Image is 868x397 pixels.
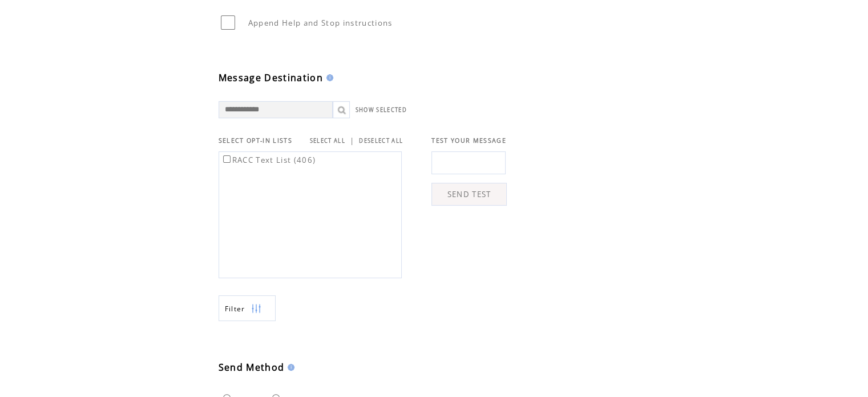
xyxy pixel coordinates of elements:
label: RACC Text List (406) [221,155,316,165]
span: | [350,135,354,146]
input: RACC Text List (406) [223,155,231,163]
img: help.gif [323,74,333,81]
img: filters.png [251,296,261,322]
a: Filter [219,295,276,321]
a: SHOW SELECTED [356,106,407,114]
a: SEND TEST [431,183,507,206]
span: Send Method [219,361,285,374]
a: SELECT ALL [310,137,345,145]
span: TEST YOUR MESSAGE [431,137,506,145]
span: Show filters [225,304,245,314]
a: DESELECT ALL [359,137,403,145]
img: help.gif [284,364,294,371]
span: Append Help and Stop instructions [248,18,393,28]
span: Message Destination [219,71,323,84]
span: SELECT OPT-IN LISTS [219,137,292,145]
